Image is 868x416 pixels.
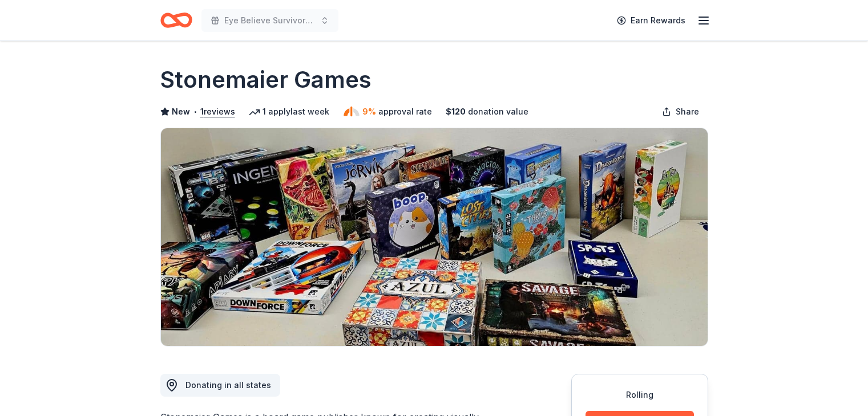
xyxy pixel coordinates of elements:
div: Rolling [586,388,694,402]
img: Image for Stonemaier Games [161,128,708,346]
button: Eye Believe Survivorship Semiar [201,9,338,32]
span: $ 120 [446,105,466,119]
h1: Stonemaier Games [160,64,372,96]
span: 9% [362,105,376,119]
a: Earn Rewards [610,10,692,31]
a: Home [160,7,192,34]
button: Share [653,100,708,123]
span: Share [676,105,699,119]
span: New [172,105,190,119]
button: 1reviews [200,105,235,119]
div: 1 apply last week [249,105,329,119]
span: Eye Believe Survivorship Semiar [224,14,316,27]
span: donation value [468,105,528,119]
span: • [193,107,197,116]
span: Donating in all states [185,380,271,390]
span: approval rate [378,105,432,119]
